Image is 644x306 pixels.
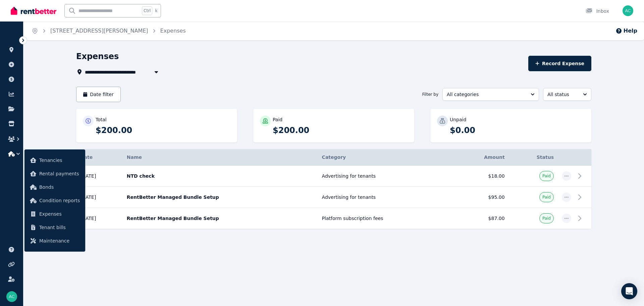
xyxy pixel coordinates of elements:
a: Expenses [160,28,186,34]
th: Status [509,149,558,166]
span: All categories [447,91,525,98]
button: All status [543,88,591,101]
span: Paid [542,173,551,179]
a: Tenant bills [27,221,83,234]
p: RentBetter Managed Bundle Setup [127,194,314,201]
th: Name [123,149,318,166]
button: Record Expense [528,56,591,71]
td: $87.00 [453,208,509,229]
a: Expenses [27,207,83,221]
img: RentBetter [11,6,56,16]
p: $200.00 [273,125,408,136]
td: Advertising for tenants [318,187,453,208]
td: [DATE] [76,208,123,229]
th: Amount [453,149,509,166]
button: All categories [442,88,539,101]
p: RentBetter Managed Bundle Setup [127,215,314,222]
td: [DATE] [76,166,123,187]
p: Unpaid [450,116,466,123]
nav: Breadcrumb [23,21,194,40]
p: NTD check [127,173,314,179]
span: Bonds [39,183,80,191]
a: Rental payments [27,167,83,180]
span: Paid [542,194,551,200]
td: Platform subscription fees [318,208,453,229]
span: Maintenance [39,237,80,245]
td: $18.00 [453,166,509,187]
img: Aaron Cotterill [6,291,17,302]
span: Expenses [39,210,80,218]
p: Paid [273,116,282,123]
span: Filter by [422,92,438,97]
button: Date filter [76,87,121,102]
a: [STREET_ADDRESS][PERSON_NAME] [50,28,148,34]
a: Tenancies [27,154,83,167]
span: All status [547,91,578,98]
th: Category [318,149,453,166]
div: Open Intercom Messenger [621,283,637,299]
td: $95.00 [453,187,509,208]
td: [DATE] [76,187,123,208]
a: Condition reports [27,194,83,207]
button: Help [615,27,637,35]
span: Paid [542,216,551,221]
th: Date [76,149,123,166]
span: Condition reports [39,196,80,205]
p: Total [96,116,107,123]
h1: Expenses [76,51,119,62]
a: Bonds [27,180,83,194]
td: Advertising for tenants [318,166,453,187]
span: Tenant bills [39,223,80,231]
span: k [155,8,157,13]
p: $200.00 [96,125,230,136]
span: Ctrl [142,6,152,15]
span: Rental payments [39,170,80,178]
a: Maintenance [27,234,83,248]
img: Aaron Cotterill [623,5,633,16]
span: Tenancies [39,156,80,164]
p: $0.00 [450,125,585,136]
div: Inbox [586,8,609,14]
